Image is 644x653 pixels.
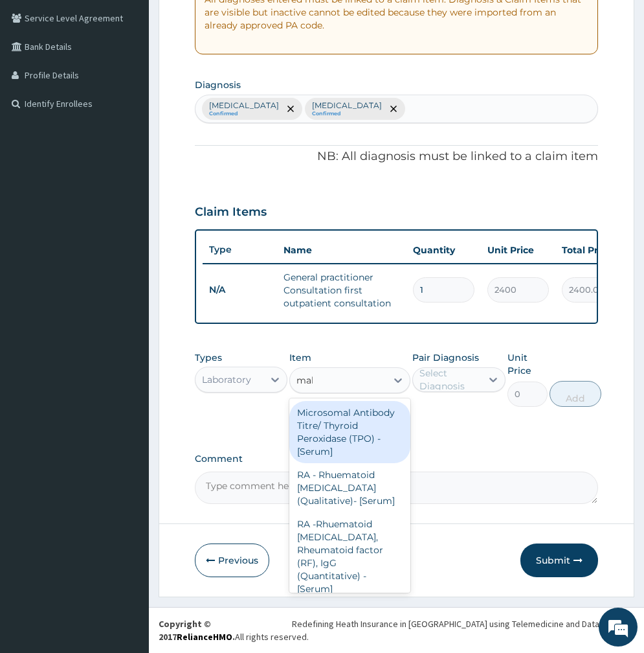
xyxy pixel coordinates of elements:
[209,111,279,117] small: Confirmed
[289,463,410,512] div: RA - Rhuematoid [MEDICAL_DATA] (Qualitative)- [Serum]
[203,238,277,262] th: Type
[277,264,406,316] td: General practitioner Consultation first outpatient consultation
[212,6,243,38] div: Minimize live chat window
[159,618,235,643] strong: Copyright © 2017 .
[292,617,634,630] div: Redefining Heath Insurance in [GEOGRAPHIC_DATA] using Telemedicine and Data Science!
[289,351,311,364] label: Item
[520,544,598,577] button: Submit
[507,351,548,377] label: Unit Price
[67,73,217,89] div: Chat with us now
[195,453,598,464] label: Comment
[195,78,241,91] label: Diagnosis
[195,352,222,363] label: Types
[6,354,247,399] textarea: Type your message and hit 'Enter'
[550,381,601,407] button: Add
[177,631,232,643] a: RelianceHMO
[24,65,52,97] img: d_794563401_company_1708531726252_794563401
[555,237,630,263] th: Total Price
[202,373,251,386] div: Laboratory
[277,237,406,263] th: Name
[195,205,267,220] h3: Claim Items
[149,607,644,653] footer: All rights reserved.
[412,351,479,364] label: Pair Diagnosis
[195,544,269,577] button: Previous
[75,163,179,294] span: We're online!
[419,367,480,393] div: Select Diagnosis
[481,237,555,263] th: Unit Price
[203,278,277,302] td: N/A
[406,237,481,263] th: Quantity
[289,401,410,463] div: Microsomal Antibody Titre/ Thyroid Peroxidase (TPO) - [Serum]
[285,103,296,115] span: remove selection option
[312,111,382,117] small: Confirmed
[388,103,399,115] span: remove selection option
[312,100,382,111] p: [MEDICAL_DATA]
[195,148,598,165] p: NB: All diagnosis must be linked to a claim item
[289,512,410,601] div: RA -Rhuematoid [MEDICAL_DATA], Rheumatoid factor (RF), IgG (Quantitative) - [Serum]
[209,100,279,111] p: [MEDICAL_DATA]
